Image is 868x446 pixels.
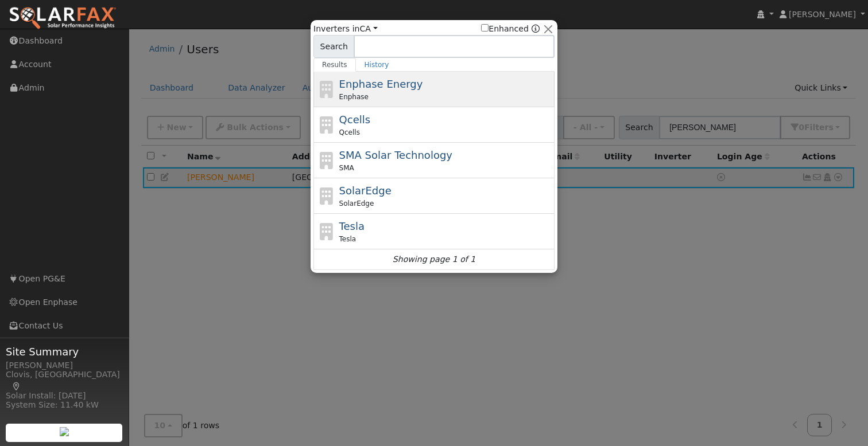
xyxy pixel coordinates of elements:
img: retrieve [60,427,69,436]
a: Enhanced Providers [532,24,540,33]
label: Enhanced [481,23,529,35]
i: Showing page 1 of 1 [393,253,475,265]
span: Qcells [339,114,371,126]
span: Tesla [339,220,365,232]
a: Results [313,58,356,72]
span: [PERSON_NAME] [789,10,856,19]
div: Solar Install: [DATE] [6,390,123,402]
span: Enphase Energy [339,78,423,90]
a: CA [359,24,377,33]
a: History [356,58,398,72]
span: SolarEdge [339,198,374,209]
div: [PERSON_NAME] [6,359,123,371]
a: Map [11,382,22,391]
span: Show enhanced providers [481,23,540,35]
span: Enphase [339,92,369,102]
div: System Size: 11.40 kW [6,399,123,411]
span: Inverters in [313,23,378,35]
input: Enhanced [481,24,489,32]
div: Clovis, [GEOGRAPHIC_DATA] [6,369,123,393]
span: Site Summary [6,344,123,359]
span: SMA Solar Technology [339,149,452,161]
span: Search [313,35,354,58]
span: SolarEdge [339,185,392,197]
span: SMA [339,163,354,173]
span: Qcells [339,127,360,138]
img: SolarFax [9,6,117,30]
span: Tesla [339,234,356,244]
